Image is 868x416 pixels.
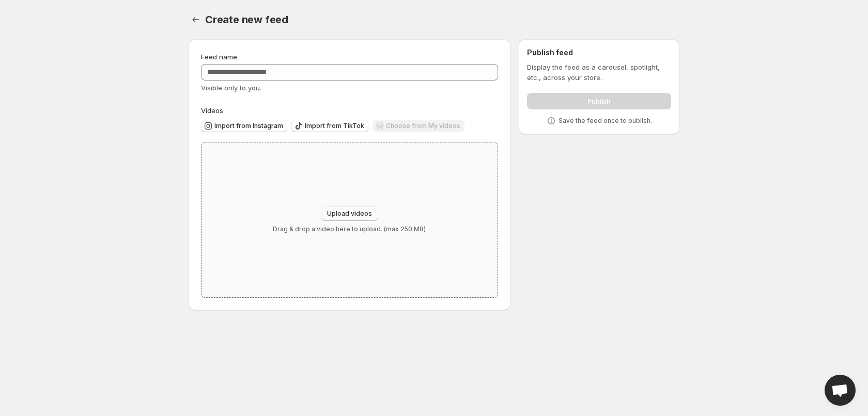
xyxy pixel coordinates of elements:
p: Save the feed once to publish. [559,117,652,125]
h2: Publish feed [527,47,671,58]
span: Import from Instagram [214,122,283,130]
span: Import from TikTok [305,122,364,130]
button: Import from Instagram [201,120,287,132]
p: Display the feed as a carousel, spotlight, etc., across your store. [527,62,671,83]
span: Upload videos [327,210,372,218]
button: Upload videos [321,206,378,221]
span: Create new feed [205,13,288,26]
span: Videos [201,106,223,115]
button: Settings [189,12,203,27]
p: Drag & drop a video here to upload. (max 250 MB) [273,225,426,233]
span: Feed name [201,53,237,61]
button: Import from TikTok [291,120,368,132]
span: Visible only to you. [201,84,261,92]
div: Open chat [825,375,856,406]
